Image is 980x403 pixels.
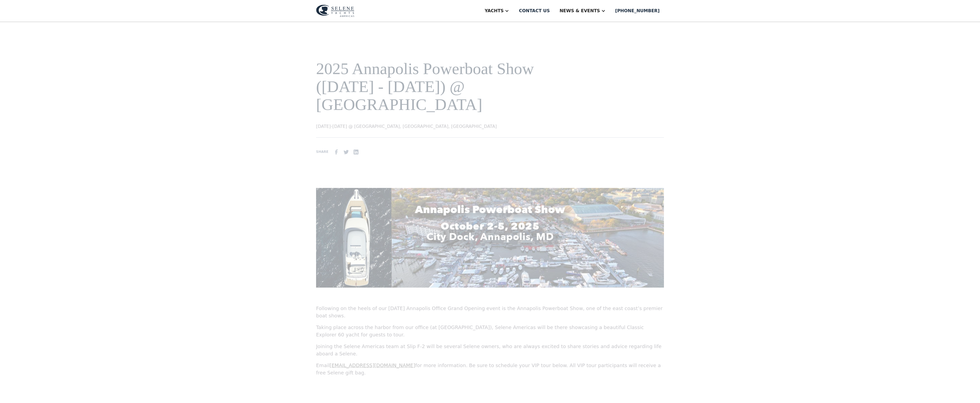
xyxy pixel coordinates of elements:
p: [DATE]-[DATE] @ [GEOGRAPHIC_DATA], [GEOGRAPHIC_DATA], [GEOGRAPHIC_DATA] [316,123,542,130]
div: SHARE [316,149,328,154]
img: facebook [333,149,340,155]
p: Following on the heels of our [DATE] Annapolis Office Grand Opening event is the Annapolis Powerb... [316,305,664,319]
div: Yachts [485,8,504,14]
p: Joining the Selene Americas team at Slip F-2 will be several Selene owners, who are always excite... [316,343,664,357]
a: [EMAIL_ADDRESS][DOMAIN_NAME] [330,363,415,368]
img: logo [316,5,354,17]
img: Linkedin [353,149,359,155]
img: 2025 Annapolis Powerboat Show (October 2 - 5) @ City Dock [316,188,664,287]
div: News & EVENTS [560,8,600,14]
h1: 2025 Annapolis Powerboat Show ([DATE] - [DATE]) @ [GEOGRAPHIC_DATA] [316,60,542,114]
p: Email for more information. Be sure to schedule your VIP tour below. All VIP tour participants wi... [316,362,664,376]
p: Taking place across the harbor from our office (at [GEOGRAPHIC_DATA]), Selene Americas will be th... [316,324,664,338]
div: Contact us [519,8,550,14]
div: [PHONE_NUMBER] [615,8,660,14]
img: Twitter [343,149,349,155]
